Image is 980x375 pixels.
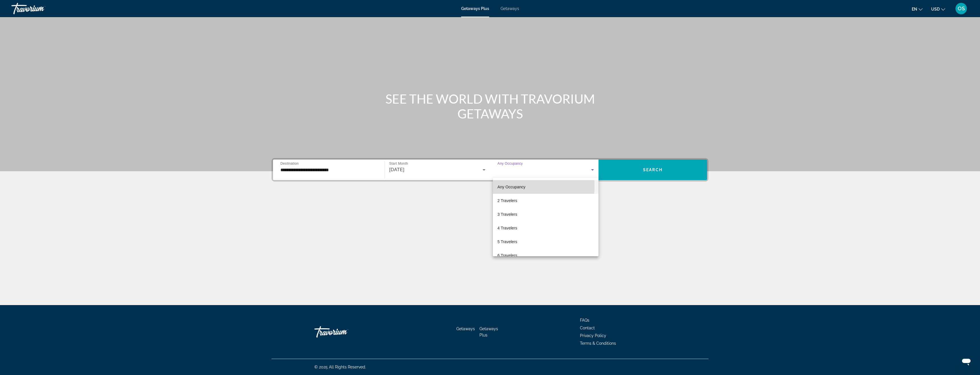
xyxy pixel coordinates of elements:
span: 4 Travelers [497,225,517,231]
span: Any Occupancy [497,185,525,189]
span: 5 Travelers [497,238,517,245]
span: 6 Travelers [497,252,517,259]
span: 2 Travelers [497,197,517,204]
span: 3 Travelers [497,211,517,218]
iframe: Button to launch messaging window [957,352,975,370]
